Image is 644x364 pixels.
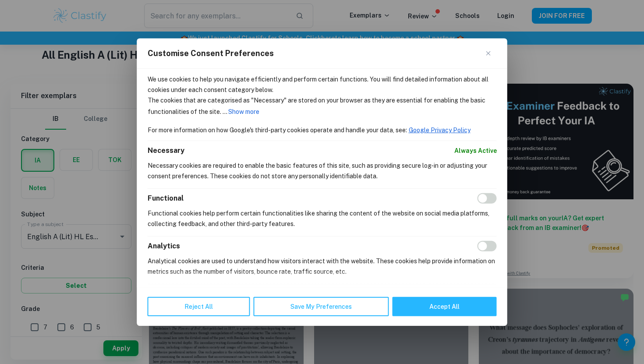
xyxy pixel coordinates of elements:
[454,145,497,155] span: Always Active
[486,51,491,55] img: Close
[148,208,497,229] p: Functional cookies help perform certain functionalities like sharing the content of the website o...
[148,124,497,135] p: For more information on how Google's third-party cookies operate and handle your data, see:
[148,255,497,276] p: Analytical cookies are used to understand how visitors interact with the website. These cookies h...
[137,38,507,325] div: Customise Consent Preferences
[148,160,497,181] p: Necessary cookies are required to enable the basic features of this site, such as providing secur...
[478,193,497,203] input: Enable Functional
[148,240,180,251] button: Analytics
[408,126,471,134] a: Google Privacy Policy
[148,145,184,155] button: Necessary
[478,240,497,251] input: Enable Analytics
[148,297,250,316] button: Reject All
[393,297,497,316] button: Accept All
[148,193,184,203] button: Functional
[148,48,274,58] span: Customise Consent Preferences
[148,95,497,117] p: The cookies that are categorised as "Necessary" are stored on your browser as they are essential ...
[254,297,389,316] button: Save My Preferences
[148,74,497,95] p: We use cookies to help you navigate efficiently and perform certain functions. You will find deta...
[486,48,497,58] button: Close
[227,105,260,117] button: Show more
